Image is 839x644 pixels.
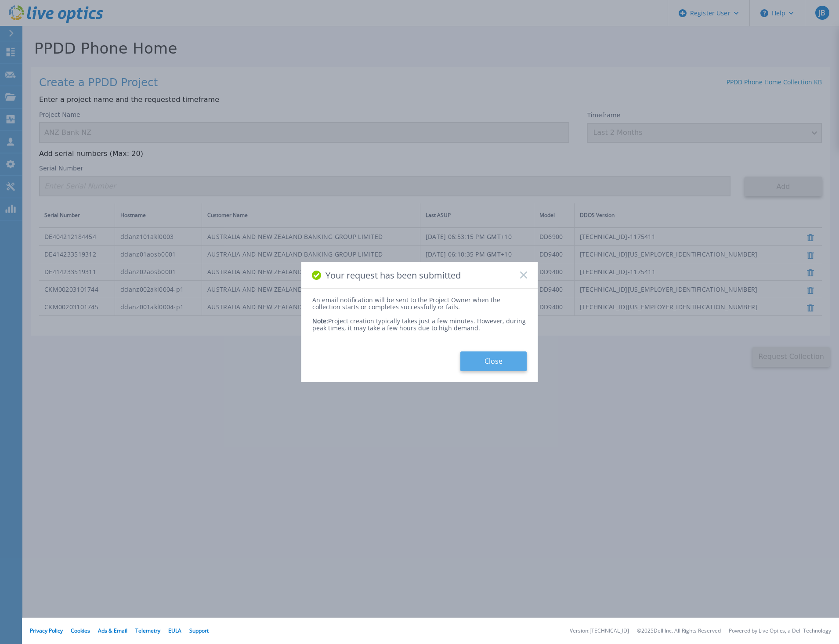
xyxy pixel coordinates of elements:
[312,297,527,311] div: An email notification will be sent to the Project Owner when the collection starts or completes s...
[637,628,721,634] li: © 2025 Dell Inc. All Rights Reserved
[98,627,127,634] a: Ads & Email
[71,627,90,634] a: Cookies
[460,351,527,371] button: Close
[312,317,328,325] span: Note:
[189,627,209,634] a: Support
[168,627,181,634] a: EULA
[312,311,527,332] div: Project creation typically takes just a few minutes. However, during peak times, it may take a fe...
[325,270,461,280] span: Your request has been submitted
[135,627,160,634] a: Telemetry
[729,628,831,634] li: Powered by Live Optics, a Dell Technology
[570,628,629,634] li: Version: [TECHNICAL_ID]
[30,627,63,634] a: Privacy Policy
